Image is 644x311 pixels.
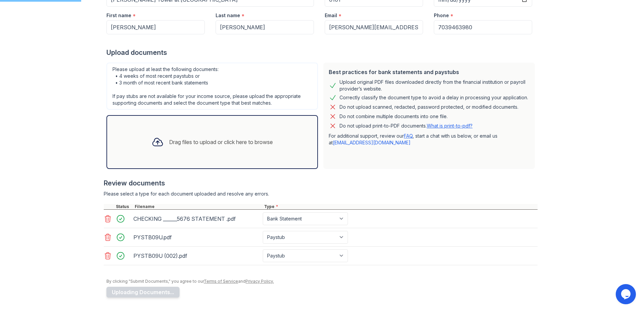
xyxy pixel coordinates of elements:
label: Last name [216,12,240,19]
p: For additional support, review our , start a chat with us below, or email us at [329,133,529,146]
div: Upload documents [106,48,538,57]
a: Terms of Service [204,279,238,284]
div: Review documents [104,178,538,188]
a: Privacy Policy. [246,279,274,284]
div: Status [115,204,133,209]
div: Type [263,204,538,209]
iframe: chat widget [616,284,637,304]
div: Best practices for bank statements and paystubs [329,68,529,76]
a: FAQ [404,133,413,139]
label: Phone [434,12,449,19]
div: Correctly classify the document type to avoid a delay in processing your application. [340,94,528,102]
div: Upload original PDF files downloaded directly from the financial institution or payroll provider’... [340,79,529,92]
div: CHECKING ______5676 STATEMENT .pdf [133,213,260,224]
div: Do not combine multiple documents into one file. [340,112,448,120]
div: By clicking "Submit Documents," you agree to our and [106,279,538,284]
div: PYSTB09U.pdf [133,232,260,243]
label: First name [106,12,131,19]
button: Uploading Documents... [106,287,180,298]
label: Email [325,12,337,19]
div: Drag files to upload or click here to browse [169,138,273,146]
div: Please select a type for each document uploaded and resolve any errors. [104,191,538,197]
div: Do not upload scanned, redacted, password protected, or modified documents. [340,103,518,111]
a: What is print-to-pdf? [427,123,473,129]
div: Please upload at least the following documents: • 4 weeks of most recent paystubs or • 3 month of... [106,63,318,110]
p: Do not upload print-to-PDF documents. [340,123,473,129]
div: PYSTB09U (002).pdf [133,250,260,261]
a: [EMAIL_ADDRESS][DOMAIN_NAME] [333,140,411,145]
div: Filename [133,204,263,209]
